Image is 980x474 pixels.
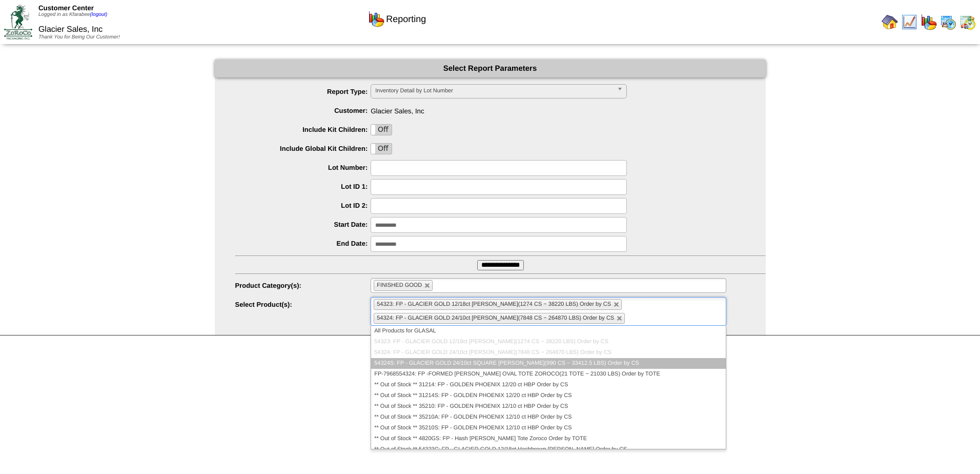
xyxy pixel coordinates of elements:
span: Customer Center [38,4,94,12]
span: Thank You for Being Our Customer! [38,34,120,40]
label: Start Date: [235,221,371,228]
li: ** Out of Stock ** 31214S: FP - GOLDEN PHOENIX 12/20 ct HBP Order by CS [371,390,725,401]
li: 54324: FP - GLACIER GOLD 24/10ct [PERSON_NAME](7848 CS ~ 264870 LBS) Order by CS [371,347,725,358]
li: ** Out of Stock ** 35210: FP - GOLDEN PHOENIX 12/10 ct HBP Order by CS [371,401,725,412]
li: ** Out of Stock ** 31214: FP - GOLDEN PHOENIX 12/20 ct HBP Order by CS [371,380,725,390]
span: 54324: FP - GLACIER GOLD 24/10ct [PERSON_NAME](7848 CS ~ 264870 LBS) Order by CS [377,315,614,321]
li: ** Out of Stock ** 35210A: FP - GOLDEN PHOENIX 12/10 ct HBP Order by CS [371,412,725,423]
label: Off [371,125,392,135]
span: FINISHED GOOD [377,282,422,288]
label: Include Kit Children: [235,126,371,133]
span: Inventory Detail by Lot Number [375,85,613,97]
div: OnOff [371,124,392,135]
a: (logout) [90,12,108,17]
img: graph.gif [921,14,937,30]
img: line_graph.gif [901,14,917,30]
div: OnOff [371,143,392,154]
img: graph.gif [368,11,384,27]
span: Reporting [386,14,426,25]
label: Lot ID 1: [235,183,371,190]
li: ** Out of Stock ** 35210S: FP - GOLDEN PHOENIX 12/10 ct HBP Order by CS [371,423,725,433]
li: ** Out of Stock ** 54323C: FP - GLACIER GOLD 12/18ct Hashbrown [PERSON_NAME] Order by CS [371,444,725,455]
label: Off [371,144,392,154]
label: Lot ID 2: [235,202,371,209]
img: ZoRoCo_Logo(Green%26Foil)%20jpg.webp [4,5,32,39]
label: Product Category(s): [235,282,371,289]
img: calendarinout.gif [959,14,976,30]
label: Lot Number: [235,164,371,171]
span: Glacier Sales, Inc [38,25,103,34]
span: 54323: FP - GLACIER GOLD 12/18ct [PERSON_NAME](1274 CS ~ 38220 LBS) Order by CS [377,301,611,307]
label: End Date: [235,240,371,247]
span: Logged in as Kfarabee [38,12,108,17]
li: ** Out of Stock ** 4820GS: FP - Hash [PERSON_NAME] Tote Zoroco Order by TOTE [371,433,725,444]
label: Customer: [235,107,371,114]
label: Include Global Kit Children: [235,145,371,152]
label: Select Product(s): [235,301,371,308]
div: Select Report Parameters [215,60,766,77]
span: Glacier Sales, Inc [235,103,766,115]
li: All Products for GLASAL [371,326,725,337]
li: 54323: FP - GLACIER GOLD 12/18ct [PERSON_NAME](1274 CS ~ 38220 LBS) Order by CS [371,337,725,347]
li: FP-7968554324: FP -FORMED [PERSON_NAME] OVAL TOTE ZOROCO(21 TOTE ~ 21030 LBS) Order by TOTE [371,369,725,380]
img: home.gif [882,14,898,30]
li: 54324S: FP - GLACIER GOLD 24/10ct SQUARE [PERSON_NAME](990 CS ~ 33412.5 LBS) Order by CS [371,358,725,369]
label: Report Type: [235,88,371,95]
img: calendarprod.gif [940,14,956,30]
